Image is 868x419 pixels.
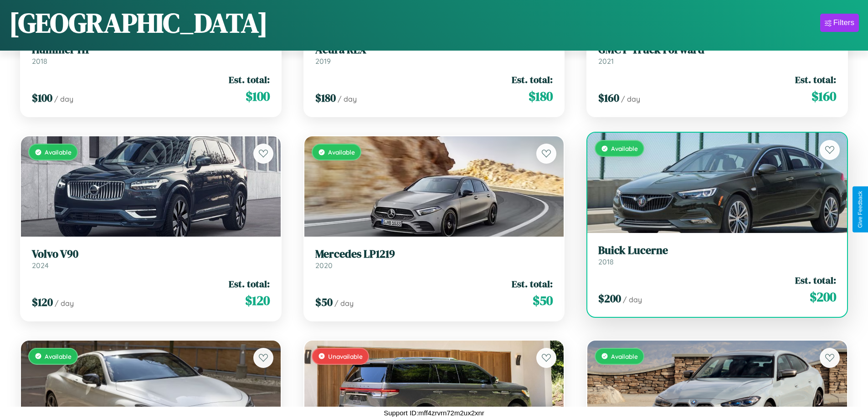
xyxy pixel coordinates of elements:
span: / day [623,295,642,304]
a: GMC P Truck Forward2021 [598,43,836,66]
span: $ 160 [812,87,836,105]
span: $ 100 [32,90,52,105]
span: $ 200 [810,288,836,306]
span: Available [611,145,638,152]
span: $ 200 [598,291,621,306]
a: Buick Lucerne2018 [598,244,836,266]
span: Est. total: [229,277,270,290]
span: Est. total: [512,73,553,86]
span: Available [328,148,355,156]
span: Available [611,352,638,360]
span: / day [334,299,354,308]
span: Est. total: [512,277,553,290]
span: $ 180 [529,87,553,105]
h1: [GEOGRAPHIC_DATA] [9,4,268,41]
span: / day [55,299,74,308]
span: 2019 [315,57,331,66]
a: Mercedes LP12192020 [315,248,553,270]
span: 2018 [598,257,614,266]
p: Support ID: mff4zrvrn72m2ux2xnr [384,407,484,419]
span: / day [338,94,357,103]
span: 2020 [315,261,333,270]
span: / day [621,94,640,103]
a: Hummer H12018 [32,43,270,66]
h3: Buick Lucerne [598,244,836,257]
span: $ 120 [32,295,53,310]
a: Volvo V902024 [32,248,270,270]
span: / day [54,94,73,103]
span: $ 160 [598,90,619,105]
span: $ 120 [245,291,270,310]
h3: Volvo V90 [32,248,270,261]
span: 2024 [32,261,49,270]
span: Est. total: [795,73,836,86]
span: $ 180 [315,90,336,105]
span: Available [45,352,72,360]
span: Est. total: [795,274,836,287]
span: $ 50 [533,291,553,310]
span: 2021 [598,57,614,66]
div: Give Feedback [857,191,863,228]
span: 2018 [32,57,47,66]
a: Acura RLX2019 [315,43,553,66]
h3: Mercedes LP1219 [315,248,553,261]
span: Unavailable [328,352,363,360]
span: Available [45,148,72,156]
div: Filters [833,18,854,27]
span: $ 50 [315,295,333,310]
span: Est. total: [229,73,270,86]
button: Filters [820,14,859,32]
span: $ 100 [246,87,270,105]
